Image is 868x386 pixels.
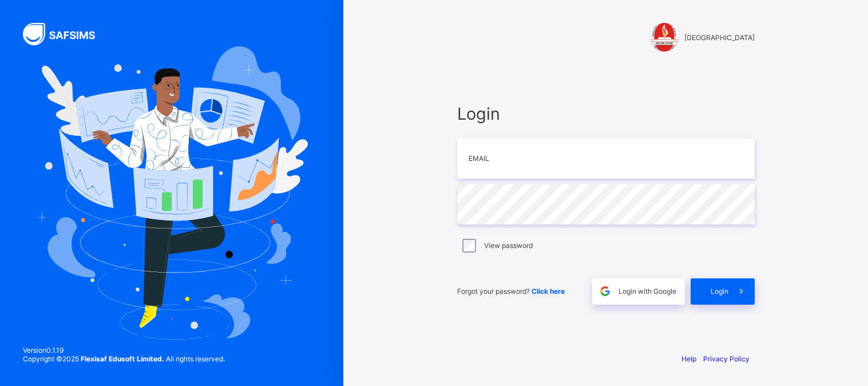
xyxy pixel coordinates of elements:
[599,285,612,298] img: google.396cfc9801f0270233282035f929180a.svg
[619,287,676,296] span: Login with Google
[711,287,728,296] span: Login
[681,355,696,363] a: Help
[684,33,755,42] span: [GEOGRAPHIC_DATA]
[457,287,565,296] span: Forgot your password?
[703,355,750,363] a: Privacy Policy
[484,241,533,250] label: View password
[35,46,308,340] img: Hero Image
[532,287,565,296] a: Click here
[23,355,225,363] span: Copyright © 2025 All rights reserved.
[457,104,755,124] span: Login
[23,346,225,355] span: Version 0.1.19
[81,355,164,363] strong: Flexisaf Edusoft Limited.
[23,23,109,45] img: SAFSIMS Logo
